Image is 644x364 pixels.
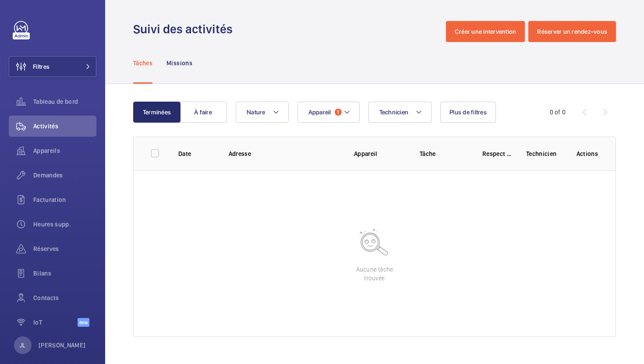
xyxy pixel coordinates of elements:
[449,109,487,116] span: Plus de filtres
[33,195,96,204] span: Facturation
[420,149,468,158] p: Tâche
[236,102,289,123] button: Nature
[9,56,96,77] button: Filtres
[297,102,360,123] button: Appareil1
[33,97,96,106] span: Tableau de bord
[166,59,192,67] p: Missions
[33,62,50,71] span: Filtres
[33,244,96,253] span: Réserves
[78,318,89,327] span: Beta
[356,265,393,283] p: Aucune tâche trouvée
[178,149,215,158] p: Date
[528,21,616,42] button: Réserver un rendez-vous
[247,109,265,116] span: Nature
[33,146,96,155] span: Appareils
[229,149,340,158] p: Adresse
[180,102,227,123] button: À faire
[33,318,78,327] span: IoT
[440,102,496,123] button: Plus de filtres
[550,108,566,117] div: 0 of 0
[33,220,96,229] span: Heures supp.
[33,269,96,278] span: Bilans
[446,21,525,42] button: Créer une intervention
[33,171,96,180] span: Demandes
[526,149,563,158] p: Technicien
[368,102,432,123] button: Technicien
[482,149,512,158] p: Respect délai
[354,149,406,158] p: Appareil
[308,109,331,116] span: Appareil
[379,109,409,116] span: Technicien
[33,122,96,131] span: Activités
[33,293,96,302] span: Contacts
[20,341,25,350] p: JL
[577,149,598,158] p: Actions
[133,59,152,67] p: Tâches
[133,102,180,123] button: Terminées
[39,341,86,350] p: [PERSON_NAME]
[133,21,238,37] h1: Suivi des activités
[335,109,342,116] span: 1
